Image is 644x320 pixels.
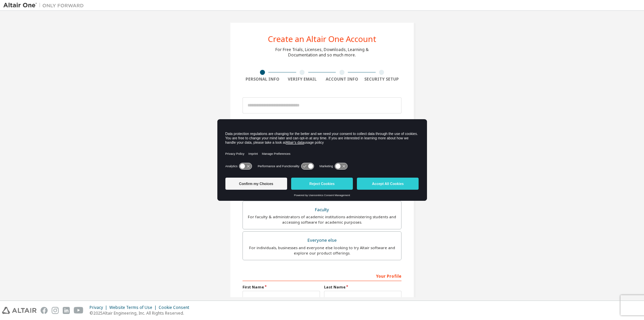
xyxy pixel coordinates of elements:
div: For individuals, businesses and everyone else looking to try Altair software and explore our prod... [247,245,397,256]
div: Verify Email [282,77,322,82]
img: youtube.svg [74,307,84,314]
div: Your Profile [243,270,401,281]
img: instagram.svg [52,307,59,314]
div: For Free Trials, Licenses, Downloads, Learning & Documentation and so much more. [275,47,369,58]
div: For faculty & administrators of academic institutions administering students and accessing softwa... [247,214,397,225]
div: Website Terms of Use [109,305,159,310]
div: Cookie Consent [159,305,193,310]
div: Security Setup [362,77,402,82]
p: © 2025 Altair Engineering, Inc. All Rights Reserved. [90,310,193,316]
img: linkedin.svg [63,307,70,314]
img: Altair One [3,2,87,9]
label: Last Name [324,284,401,290]
img: facebook.svg [41,307,48,314]
div: Faculty [247,205,397,215]
div: Privacy [90,305,109,310]
div: Create an Altair One Account [268,35,376,43]
div: Everyone else [247,236,397,245]
div: Personal Info [243,77,282,82]
img: altair_logo.svg [2,307,37,314]
label: First Name [243,284,320,290]
div: Account Info [322,77,362,82]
